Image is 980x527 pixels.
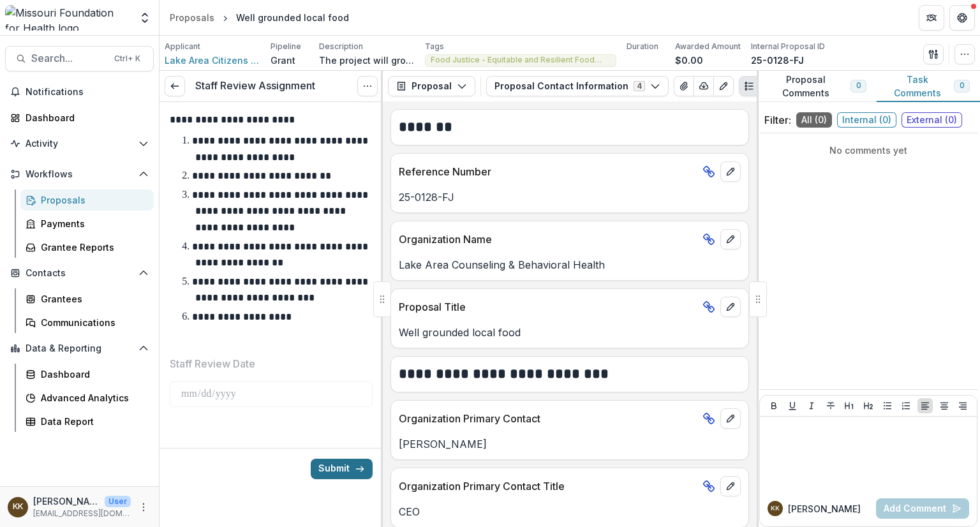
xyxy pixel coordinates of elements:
[41,292,144,306] div: Grantees
[764,112,791,128] p: Filter:
[399,436,741,452] p: [PERSON_NAME]
[399,164,697,179] p: Reference Number
[195,80,315,92] h3: Staff Review Assignment
[919,5,944,31] button: Partners
[399,504,741,519] p: CEO
[13,503,23,511] div: Katie Kaufmann
[105,496,131,507] p: User
[5,5,131,31] img: Missouri Foundation for Health logo
[431,56,611,64] span: Food Justice - Equitable and Resilient Food Systems
[20,237,154,258] a: Grantee Reports
[20,288,154,309] a: Grantees
[165,8,354,27] nav: breadcrumb
[41,193,144,207] div: Proposals
[41,316,144,329] div: Communications
[399,232,697,247] p: Organization Name
[5,133,154,154] button: Open Activity
[880,398,895,413] button: Bullet List
[856,81,861,90] span: 0
[165,8,219,27] a: Proposals
[764,144,972,157] p: No comments yet
[675,41,741,52] p: Awarded Amount
[41,217,144,230] div: Payments
[5,338,154,359] button: Open Data & Reporting
[399,325,741,340] p: Well grounded local food
[837,112,896,128] span: Internal ( 0 )
[720,476,741,496] button: edit
[41,415,144,428] div: Data Report
[26,87,149,98] span: Notifications
[898,398,914,413] button: Ordered List
[713,76,734,96] button: Edit as form
[823,398,838,413] button: Strike
[842,398,857,413] button: Heading 1
[785,398,800,413] button: Underline
[20,213,154,234] a: Payments
[796,112,832,128] span: All ( 0 )
[739,76,759,96] button: Plaintext view
[165,54,260,67] a: Lake Area Citizens Advisory Board Inc.
[771,505,780,512] div: Katie Kaufmann
[937,398,952,413] button: Align Center
[917,398,933,413] button: Align Left
[627,41,658,52] p: Duration
[399,257,741,272] p: Lake Area Counseling & Behavioral Health
[902,112,962,128] span: External ( 0 )
[399,411,697,426] p: Organization Primary Contact
[751,54,804,67] p: 25-0128-FJ
[720,297,741,317] button: edit
[41,241,144,254] div: Grantee Reports
[949,5,975,31] button: Get Help
[425,41,444,52] p: Tags
[955,398,970,413] button: Align Right
[26,343,133,354] span: Data & Reporting
[170,11,214,24] div: Proposals
[5,82,154,102] button: Notifications
[20,387,154,408] a: Advanced Analytics
[236,11,349,24] div: Well grounded local food
[5,263,154,283] button: Open Contacts
[112,52,143,66] div: Ctrl + K
[271,54,295,67] p: Grant
[757,71,877,102] button: Proposal Comments
[5,164,154,184] button: Open Workflows
[41,367,144,381] div: Dashboard
[20,312,154,333] a: Communications
[136,5,154,31] button: Open entity switcher
[861,398,876,413] button: Heading 2
[486,76,669,96] button: Proposal Contact Information4
[26,111,144,124] div: Dashboard
[319,54,415,67] p: The project will grow produce in hydroponic greenhouses and sell it through mobile markets, incre...
[751,41,825,52] p: Internal Proposal ID
[311,459,373,479] button: Submit
[876,498,969,519] button: Add Comment
[170,356,255,371] p: Staff Review Date
[675,54,703,67] p: $0.00
[31,52,107,64] span: Search...
[5,107,154,128] a: Dashboard
[136,500,151,515] button: More
[674,76,694,96] button: View Attached Files
[720,408,741,429] button: edit
[399,479,697,494] p: Organization Primary Contact Title
[720,229,741,249] button: edit
[41,391,144,405] div: Advanced Analytics
[877,71,980,102] button: Task Comments
[20,189,154,211] a: Proposals
[165,41,200,52] p: Applicant
[788,502,861,516] p: [PERSON_NAME]
[388,76,475,96] button: Proposal
[960,81,964,90] span: 0
[357,76,378,96] button: Options
[319,41,363,52] p: Description
[399,189,741,205] p: 25-0128-FJ
[26,169,133,180] span: Workflows
[20,364,154,385] a: Dashboard
[5,46,154,71] button: Search...
[33,508,131,519] p: [EMAIL_ADDRESS][DOMAIN_NAME]
[271,41,301,52] p: Pipeline
[399,299,697,315] p: Proposal Title
[804,398,819,413] button: Italicize
[20,411,154,432] a: Data Report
